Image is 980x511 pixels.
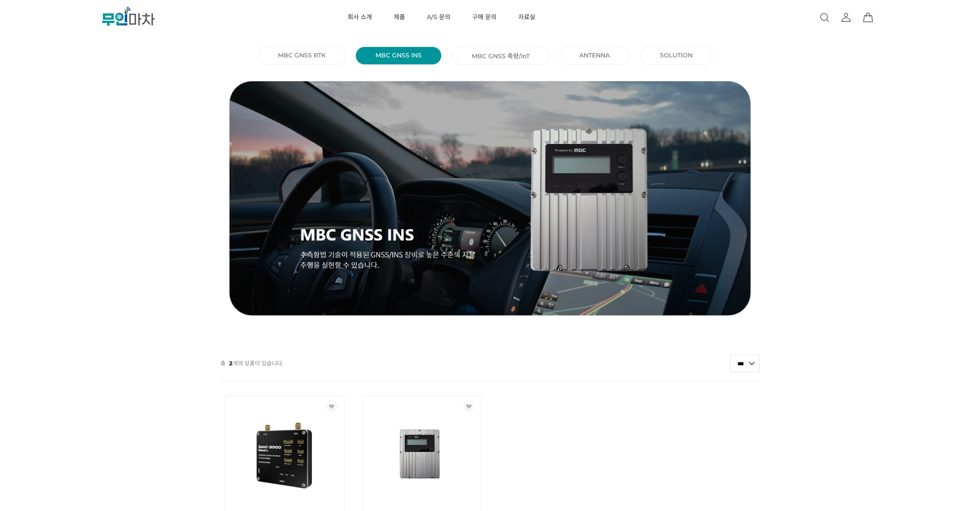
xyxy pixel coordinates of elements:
a: MBC GNSS RTK [278,51,326,59]
span: WISH [464,401,477,411]
a: SOLUTION [660,51,693,59]
img: MGI-2000 [382,416,461,494]
p: 총 개의 상품이 있습니다. [220,355,284,371]
a: MBC GNSS 측량/IoT [472,51,530,60]
img: thumbnail_MBC_GNSS_INS.png [220,81,760,316]
img: SMC-3000 Robotics [245,416,324,494]
span: WISH [327,401,340,411]
img: 관심상품 등록 전 [464,401,474,411]
a: MBC GNSS INS [375,51,422,59]
a: ANTENNA [579,51,610,59]
img: 관심상품 등록 전 [327,401,337,411]
strong: 2 [229,360,233,367]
